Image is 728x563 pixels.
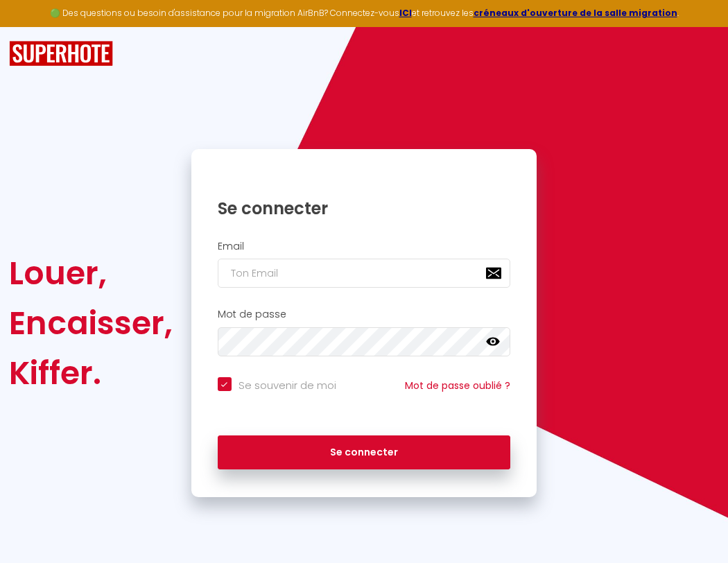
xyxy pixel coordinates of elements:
[9,248,173,298] div: Louer,
[218,259,511,288] input: Ton Email
[399,7,412,19] a: ICI
[218,309,511,320] h2: Mot de passe
[9,348,173,398] div: Kiffer.
[405,379,510,392] a: Mot de passe oublié ?
[218,241,511,252] h2: Email
[9,41,113,67] img: SuperHote logo
[9,298,173,348] div: Encaisser,
[218,198,511,219] h1: Se connecter
[474,7,677,19] a: créneaux d'ouverture de la salle migration
[218,435,511,470] button: Se connecter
